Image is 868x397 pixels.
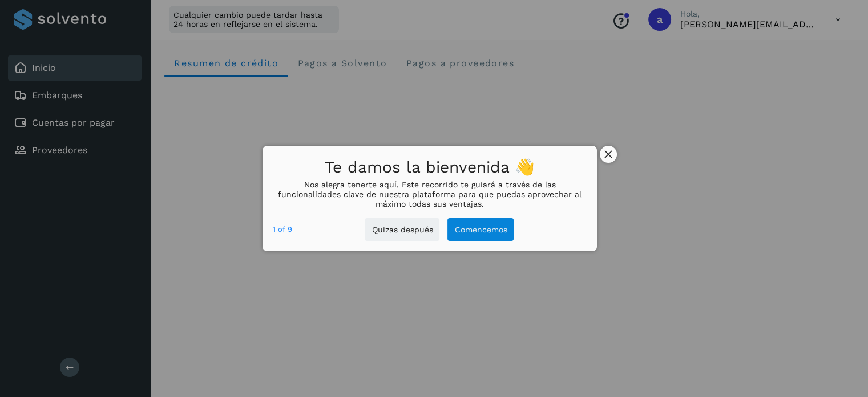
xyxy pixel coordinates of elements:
button: Comencemos [447,218,514,242]
button: Quizas después [365,218,439,242]
p: Nos alegra tenerte aquí. Este recorrido te guiará a través de las funcionalidades clave de nuestr... [273,180,587,208]
h1: Te damos la bienvenida 👋 [273,155,587,181]
div: 1 of 9 [273,223,292,236]
div: step 1 of 9 [273,223,292,236]
div: Te damos la bienvenida 👋Nos alegra tenerte aquí. Este recorrido te guiará a través de las funcion... [263,146,597,252]
button: close, [600,146,617,163]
